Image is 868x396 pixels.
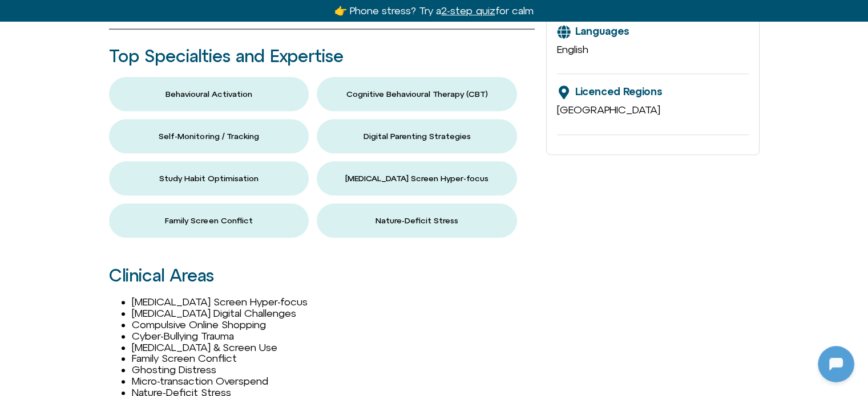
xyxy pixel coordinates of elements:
button: [MEDICAL_DATA] Screen Hyper-focus [317,161,517,195]
li: [MEDICAL_DATA] Digital Challenges [132,308,535,319]
li: [MEDICAL_DATA] Screen Hyper-focus [132,296,535,308]
button: Cognitive Behavioural Therapy (CBT) [317,77,517,111]
svg: Restart Conversation Button [180,5,199,25]
li: Compulsive Online Shopping [132,319,535,330]
a: 👉 Phone stress? Try a2-step quizfor calm [334,5,533,17]
h1: [DOMAIN_NAME] [71,226,158,242]
button: Digital Parenting Strategies [317,119,517,153]
svg: Close Chatbot Button [199,5,219,25]
span: English [557,43,588,55]
h2: [DOMAIN_NAME] [34,7,175,22]
span: [GEOGRAPHIC_DATA] [557,104,660,116]
button: Expand Header Button [3,3,225,27]
img: N5FCcHC.png [10,6,29,24]
span: Licenced Regions [575,85,662,97]
li: Micro-transaction Overspend [132,375,535,387]
span: Languages [575,25,629,37]
button: Family Screen Conflict [109,203,309,238]
li: Cyber-Bullying Trauma [132,330,535,342]
button: Study Habit Optimisation [109,161,309,195]
button: Nature-Deficit Stress [317,203,517,238]
button: Behavioural Activation [109,77,309,111]
h2: Top Specialties and Expertise [109,47,535,66]
u: 2-step quiz [441,5,495,17]
svg: Voice Input Button [195,292,213,311]
li: Family Screen Conflict [132,353,535,364]
iframe: Botpress [818,346,854,382]
button: Self-Monitoring / Tracking [109,119,309,153]
textarea: Message Input [19,296,177,307]
h2: Clinical Areas [109,266,535,285]
li: [MEDICAL_DATA] & Screen Use [132,342,535,353]
img: N5FCcHC.png [91,169,137,214]
li: Ghosting Distress [132,364,535,375]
